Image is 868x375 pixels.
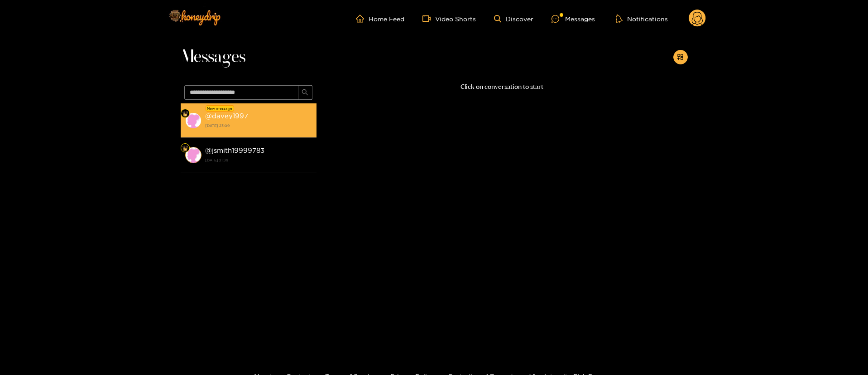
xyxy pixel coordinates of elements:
[356,15,369,23] span: home
[182,146,188,151] img: Fan Level
[673,50,688,64] button: appstore-add
[185,147,201,163] img: conversation
[613,14,671,23] button: Notifications
[298,85,312,100] button: search
[317,82,688,92] p: Click on conversation to start
[205,146,264,154] strong: @ jsmith19999783
[206,105,234,112] div: New message
[356,15,404,23] a: Home Feed
[205,112,248,120] strong: @ davey1997
[677,54,684,61] span: appstore-add
[302,89,308,97] span: search
[182,111,188,117] img: Fan Level
[422,15,476,23] a: Video Shorts
[181,46,245,68] span: Messages
[551,14,595,24] div: Messages
[494,15,533,23] a: Discover
[205,122,312,130] strong: [DATE] 23:09
[422,15,435,23] span: video-camera
[205,156,312,164] strong: [DATE] 21:39
[185,112,201,129] img: conversation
